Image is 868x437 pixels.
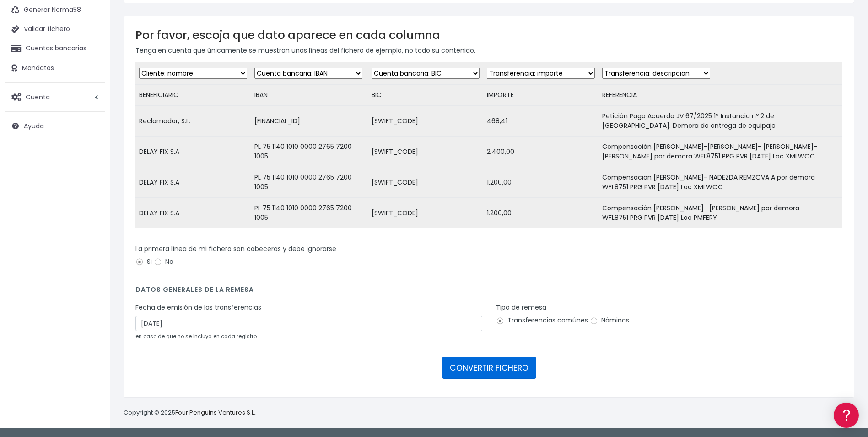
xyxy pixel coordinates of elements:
a: POWERED BY ENCHANT [126,264,176,273]
td: IBAN [251,85,368,106]
td: 1.200,00 [483,167,598,198]
td: 2.400,00 [483,137,598,167]
div: Información general [9,64,174,72]
label: No [154,257,173,267]
a: Información general [9,78,174,92]
p: Copyright © 2025 . [124,408,257,418]
a: Cuenta [5,87,105,107]
td: BIC [368,85,483,106]
a: Perfiles de empresas [9,158,174,173]
td: 1.200,00 [483,198,598,229]
td: PL 75 1140 1010 0000 2765 7200 1005 [251,167,368,198]
label: La primera línea de mi fichero son cabeceras y debe ignorarse [135,244,336,254]
td: Compensación [PERSON_NAME]- [PERSON_NAME] por demora WFL8751 PRG PVR [DATE] Loc PMFERY [598,198,842,229]
td: [SWIFT_CODE] [368,137,483,167]
a: Four Penguins Ventures S.L. [175,408,255,417]
td: PL 75 1140 1010 0000 2765 7200 1005 [251,137,368,167]
a: Cuentas bancarias [5,39,105,58]
div: Programadores [9,220,174,229]
a: Validar fichero [5,20,105,39]
td: Reclamador, S.L. [135,106,251,137]
td: DELAY FIX S.A [135,167,251,198]
a: API [9,234,174,248]
td: Petición Pago Acuerdo JV 67/2025 1ª Instancia nº 2 de [GEOGRAPHIC_DATA]. Demora de entrega de equ... [598,106,842,137]
td: Compensación [PERSON_NAME]- NADEZDA REMZOVA A por demora WFL8751 PRG PVR [DATE] Loc XMLWOC [598,167,842,198]
td: BENEFICIARIO [135,85,251,106]
td: [SWIFT_CODE] [368,198,483,229]
td: REFERENCIA [598,85,842,106]
div: Facturación [9,182,174,191]
a: Videotutoriales [9,144,174,158]
h4: Datos generales de la remesa [135,286,842,298]
button: Contáctanos [9,245,174,261]
td: DELAY FIX S.A [135,198,251,229]
label: Nóminas [590,316,629,325]
td: [SWIFT_CODE] [368,167,483,198]
td: DELAY FIX S.A [135,137,251,167]
span: Ayuda [24,121,44,131]
a: Formatos [9,116,174,130]
label: Transferencias comúnes [496,316,588,325]
span: Cuenta [26,92,50,101]
label: Tipo de remesa [496,303,546,312]
a: Mandatos [5,59,105,78]
button: CONVERTIR FICHERO [442,357,536,379]
td: PL 75 1140 1010 0000 2765 7200 1005 [251,198,368,229]
label: Si [135,257,152,267]
td: [FINANCIAL_ID] [251,106,368,137]
label: Fecha de emisión de las transferencias [135,303,261,312]
td: [SWIFT_CODE] [368,106,483,137]
div: Convertir ficheros [9,101,174,110]
td: Compensación [PERSON_NAME]-[PERSON_NAME]- [PERSON_NAME]- [PERSON_NAME] por demora WFL8751 PRG PVR... [598,137,842,167]
td: IMPORTE [483,85,598,106]
a: General [9,197,174,211]
h3: Por favor, escoja que dato aparece en cada columna [135,28,842,42]
a: Problemas habituales [9,130,174,144]
td: 468,41 [483,106,598,137]
small: en caso de que no se incluya en cada registro [135,333,257,340]
a: Generar Norma58 [5,0,105,20]
p: Tenga en cuenta que únicamente se muestran unas líneas del fichero de ejemplo, no todo su contenido. [135,45,842,55]
a: Ayuda [5,116,105,136]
